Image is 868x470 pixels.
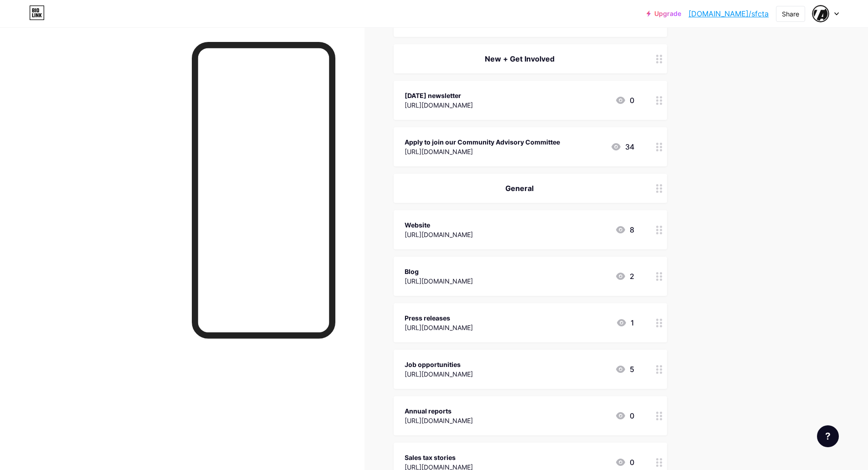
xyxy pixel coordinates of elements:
[405,91,473,100] div: [DATE] newsletter
[615,457,634,468] div: 0
[405,183,634,194] div: General
[405,406,473,416] div: Annual reports
[405,360,473,369] div: Job opportunities
[812,5,829,22] img: sfcta
[615,95,634,106] div: 0
[405,53,634,64] div: New + Get Involved
[405,416,473,425] div: [URL][DOMAIN_NAME]
[615,410,634,421] div: 0
[405,453,473,462] div: Sales tax stories
[615,271,634,282] div: 2
[405,147,560,156] div: [URL][DOMAIN_NAME]
[405,100,473,110] div: [URL][DOMAIN_NAME]
[615,364,634,375] div: 5
[405,137,560,147] div: Apply to join our Community Advisory Committee
[405,313,473,323] div: Press releases
[688,8,769,19] a: [DOMAIN_NAME]/sfcta
[405,323,473,332] div: [URL][DOMAIN_NAME]
[615,224,634,235] div: 8
[405,220,473,230] div: Website
[611,141,634,152] div: 34
[405,267,473,276] div: Blog
[616,317,634,328] div: 1
[405,230,473,239] div: [URL][DOMAIN_NAME]
[647,10,681,17] a: Upgrade
[782,9,799,19] div: Share
[405,276,473,286] div: [URL][DOMAIN_NAME]
[405,369,473,379] div: [URL][DOMAIN_NAME]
